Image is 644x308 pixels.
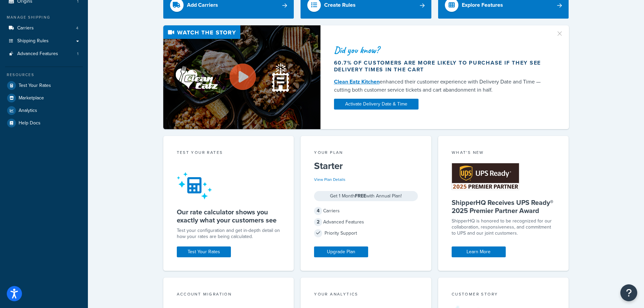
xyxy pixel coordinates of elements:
h5: ShipperHQ Receives UPS Ready® 2025 Premier Partner Award [452,198,555,215]
div: Manage Shipping [5,15,83,20]
a: Advanced Features1 [5,48,83,60]
a: Learn More [452,246,506,257]
h5: Our rate calculator shows you exactly what your customers see [177,208,281,224]
div: Customer Story [452,291,555,299]
a: Test Your Rates [5,79,83,92]
div: Resources [5,72,83,78]
div: Carriers [314,206,418,216]
a: Shipping Rules [5,35,83,47]
div: Your Analytics [314,291,418,299]
a: Test Your Rates [177,246,231,257]
div: Add Carriers [187,0,218,10]
a: View Plan Details [314,176,345,183]
div: Create Rules [324,0,356,10]
span: 4 [314,207,322,215]
div: Test your rates [177,149,281,157]
p: ShipperHQ is honored to be recognized for our collaboration, responsiveness, and commitment to UP... [452,218,555,236]
a: Clean Eatz Kitchen [334,78,380,86]
div: Account Migration [177,291,281,299]
span: 1 [77,51,78,57]
li: Carriers [5,22,83,34]
a: Analytics [5,104,83,117]
a: Help Docs [5,117,83,129]
span: Help Docs [19,120,41,126]
div: 60.7% of customers are more likely to purchase if they see delivery times in the cart [334,60,548,73]
span: Advanced Features [17,51,58,57]
span: Test Your Rates [19,83,51,89]
div: Your Plan [314,149,418,157]
span: Analytics [19,108,37,114]
a: Marketplace [5,92,83,104]
a: Activate Delivery Date & Time [334,99,419,110]
span: Shipping Rules [17,38,49,44]
span: 4 [76,25,78,31]
div: Explore Features [462,0,503,10]
div: Test your configuration and get in-depth detail on how your rates are being calculated. [177,228,281,240]
li: Advanced Features [5,48,83,60]
div: enhanced their customer experience with Delivery Date and Time — cutting both customer service ti... [334,78,548,94]
span: 2 [314,218,322,226]
a: Upgrade Plan [314,246,368,257]
strong: FREE [355,192,366,199]
div: Did you know? [334,45,548,55]
span: Carriers [17,25,34,31]
h5: Starter [314,161,418,171]
div: Get 1 Month with Annual Plan! [314,191,418,201]
button: Open Resource Center [620,284,637,301]
a: Learn More [49,100,87,113]
a: Carriers4 [5,22,83,34]
div: Advanced Features [314,217,418,227]
span: Ship to Store [40,19,95,32]
div: What's New [452,149,555,157]
span: Marketplace [19,95,44,101]
img: Video thumbnail [163,25,320,129]
span: Now you can show accurate shipping rates at checkout when delivering to stores, FFLs, or pickup l... [21,51,114,93]
div: Priority Support [314,229,418,238]
span: Advanced Feature [41,33,95,43]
